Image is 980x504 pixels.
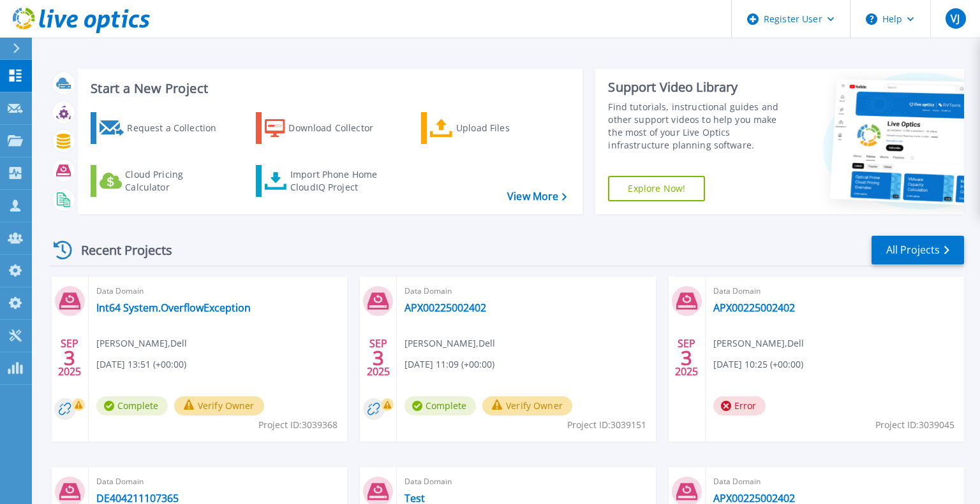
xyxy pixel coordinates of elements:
[405,357,494,371] span: [DATE] 11:09 (+00:00)
[405,396,476,415] span: Complete
[567,418,646,432] span: Project ID: 3039151
[713,284,956,298] span: Data Domain
[125,168,227,194] div: Cloud Pricing Calculator
[64,352,75,363] span: 3
[482,396,572,415] button: Verify Owner
[91,165,233,197] a: Cloud Pricing Calculator
[127,115,229,141] div: Request a Collection
[96,357,186,371] span: [DATE] 13:51 (+00:00)
[96,301,251,314] a: Int64 System.OverflowException
[608,79,793,96] div: Support Video Library
[681,352,692,363] span: 3
[405,475,648,489] span: Data Domain
[608,101,793,152] div: Find tutorials, instructional guides and other support videos to help you make the most of your L...
[951,13,960,24] span: VJ
[373,352,384,363] span: 3
[96,284,339,298] span: Data Domain
[258,418,338,432] span: Project ID: 3039368
[91,82,567,96] h3: Start a New Project
[872,236,964,264] a: All Projects
[96,396,168,415] span: Complete
[288,115,390,141] div: Download Collector
[405,301,486,314] a: APX00225002402
[96,475,339,489] span: Data Domain
[256,112,398,144] a: Download Collector
[49,234,189,266] div: Recent Projects
[290,168,390,194] div: Import Phone Home CloudIQ Project
[421,112,563,144] a: Upload Files
[713,396,766,415] span: Error
[713,357,803,371] span: [DATE] 10:25 (+00:00)
[96,336,187,350] span: [PERSON_NAME] , Dell
[366,335,390,381] div: SEP 2025
[405,284,648,298] span: Data Domain
[507,191,567,203] a: View More
[875,418,954,432] span: Project ID: 3039045
[713,301,795,314] a: APX00225002402
[713,336,804,350] span: [PERSON_NAME] , Dell
[456,115,558,141] div: Upload Files
[57,335,82,381] div: SEP 2025
[405,336,495,350] span: [PERSON_NAME] , Dell
[713,475,956,489] span: Data Domain
[608,176,705,201] a: Explore Now!
[174,396,264,415] button: Verify Owner
[674,335,699,381] div: SEP 2025
[91,112,233,144] a: Request a Collection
